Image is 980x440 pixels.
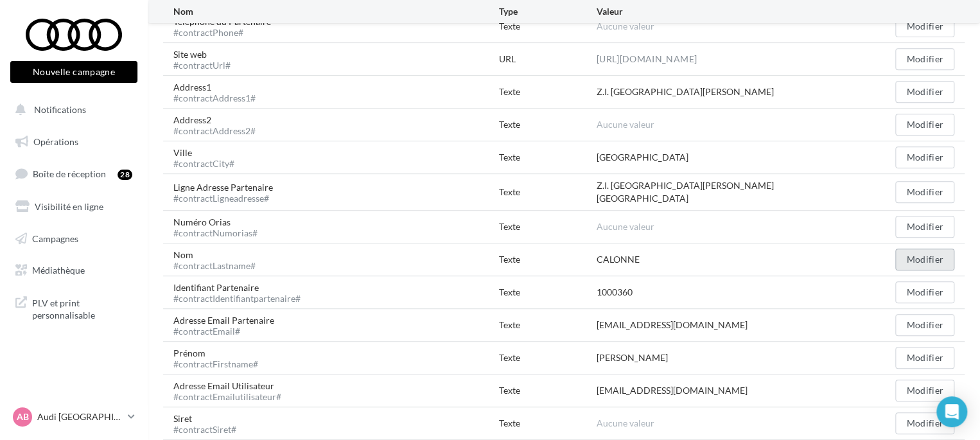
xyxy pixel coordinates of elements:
p: Audi [GEOGRAPHIC_DATA] [37,410,123,423]
a: AB Audi [GEOGRAPHIC_DATA] [10,405,137,429]
div: #contractEmailutilisateur# [173,392,281,401]
div: URL [499,53,597,66]
div: #contractLigneadresse# [173,194,273,203]
a: Boîte de réception28 [8,160,140,188]
button: Modifier [895,412,954,434]
button: Modifier [895,146,954,168]
a: Opérations [8,128,140,155]
button: Nouvelle campagne [10,61,137,83]
div: #contractEmail# [173,327,274,336]
button: Modifier [895,314,954,336]
span: Opérations [33,136,78,147]
div: Texte [499,20,597,33]
div: Texte [499,253,597,266]
span: Aucune valeur [597,221,654,232]
div: Site web [173,48,241,70]
div: #contractNumorias# [173,229,258,238]
span: PLV et print personnalisable [32,294,132,322]
div: Texte [499,186,597,198]
div: [GEOGRAPHIC_DATA] [597,151,688,164]
div: Ville [173,146,245,168]
span: Visibilité en ligne [35,201,103,212]
a: [URL][DOMAIN_NAME] [597,51,697,67]
span: Campagnes [32,233,78,243]
div: Adresse Email Utilisateur [173,380,292,401]
button: Modifier [895,249,954,270]
div: Open Intercom Messenger [936,396,967,427]
div: Nom [173,5,499,18]
div: Identifiant Partenaire [173,281,311,303]
div: #contractUrl# [173,61,231,70]
a: Visibilité en ligne [8,193,140,220]
div: #contractAddress1# [173,94,256,103]
div: Nom [173,249,266,270]
div: [EMAIL_ADDRESS][DOMAIN_NAME] [597,384,748,397]
div: Texte [499,118,597,131]
div: Ligne Adresse Partenaire [173,181,283,203]
button: Modifier [895,281,954,303]
button: Modifier [895,48,954,70]
div: Texte [499,85,597,98]
button: Modifier [895,347,954,369]
div: Téléphone du Partenaire [173,15,281,37]
span: Aucune valeur [597,418,654,428]
div: Texte [499,319,597,331]
span: Médiathèque [32,265,85,276]
button: Modifier [895,15,954,37]
button: Modifier [895,181,954,203]
span: Aucune valeur [597,21,654,31]
div: 1000360 [597,286,633,299]
div: #contractIdentifiantpartenaire# [173,294,301,303]
a: Campagnes [8,225,140,252]
div: Z.I. [GEOGRAPHIC_DATA][PERSON_NAME] [GEOGRAPHIC_DATA] [597,179,857,205]
div: Texte [499,151,597,164]
button: Modifier [895,380,954,401]
div: #contractAddress2# [173,127,256,136]
div: CALONNE [597,253,640,266]
div: 28 [118,170,132,180]
button: Modifier [895,114,954,136]
span: AB [17,410,29,423]
div: #contractLastname# [173,261,256,270]
div: Texte [499,220,597,233]
a: PLV et print personnalisable [8,289,140,327]
div: [EMAIL_ADDRESS][DOMAIN_NAME] [597,319,748,331]
div: #contractCity# [173,159,234,168]
div: Prénom [173,347,268,369]
div: Z.I. [GEOGRAPHIC_DATA][PERSON_NAME] [597,85,774,98]
div: #contractFirstname# [173,360,258,369]
div: Texte [499,384,597,397]
button: Modifier [895,216,954,238]
div: Type [499,5,597,18]
div: Texte [499,417,597,430]
div: #contractSiret# [173,425,236,434]
div: Texte [499,351,597,364]
div: Numéro Orias [173,216,268,238]
span: Boîte de réception [33,168,106,179]
a: Médiathèque [8,257,140,284]
div: [PERSON_NAME] [597,351,668,364]
button: Modifier [895,81,954,103]
div: Address2 [173,114,266,136]
div: Siret [173,412,247,434]
div: Texte [499,286,597,299]
button: Notifications [8,96,135,123]
div: Address1 [173,81,266,103]
div: Adresse Email Partenaire [173,314,284,336]
div: Valeur [597,5,857,18]
span: Aucune valeur [597,119,654,130]
span: Notifications [34,104,86,115]
div: #contractPhone# [173,28,271,37]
